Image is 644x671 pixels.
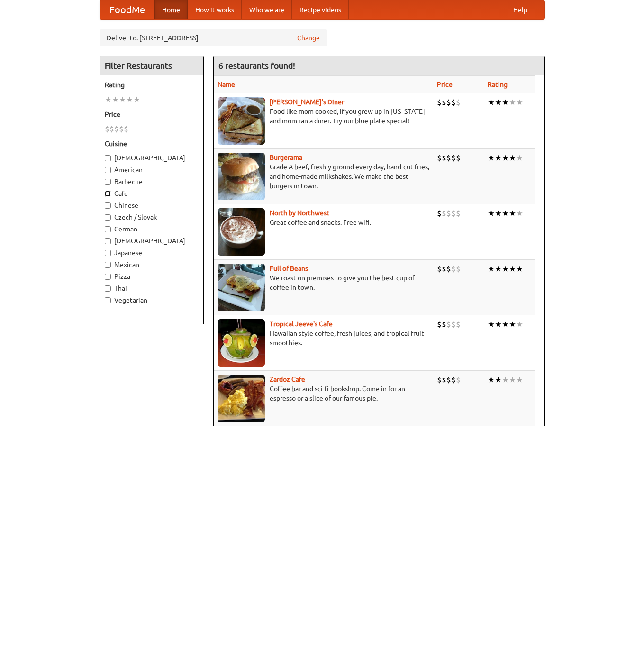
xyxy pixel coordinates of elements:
[437,375,442,385] li: $
[495,375,502,385] li: ★
[509,264,516,274] li: ★
[218,81,235,88] a: Name
[488,319,495,330] li: ★
[270,320,333,328] b: Tropical Jeeve's Cafe
[446,319,451,330] li: $
[437,81,453,88] a: Price
[446,375,451,385] li: $
[105,260,199,269] label: Mexican
[105,94,112,105] li: ★
[105,167,111,173] input: American
[442,375,446,385] li: $
[442,264,446,274] li: $
[297,33,320,43] a: Change
[488,208,495,219] li: ★
[218,218,429,227] p: Great coffee and snacks. Free wifi.
[437,97,442,108] li: $
[105,285,111,292] input: Thai
[105,262,111,268] input: Mexican
[270,154,302,161] b: Burgerama
[105,212,199,222] label: Czech / Slovak
[451,319,456,330] li: $
[516,319,523,330] li: ★
[456,153,461,163] li: $
[270,98,344,106] a: [PERSON_NAME]'s Diner
[105,191,111,197] input: Cafe
[270,265,308,272] a: Full of Beans
[105,226,111,232] input: German
[437,319,442,330] li: $
[456,375,461,385] li: $
[133,94,140,105] li: ★
[105,202,111,209] input: Chinese
[442,208,446,219] li: $
[218,329,429,348] p: Hawaiian style coffee, fresh juices, and tropical fruit smoothies.
[506,0,535,19] a: Help
[437,153,442,163] li: $
[100,56,203,75] h4: Filter Restaurants
[105,153,199,163] label: [DEMOGRAPHIC_DATA]
[451,208,456,219] li: $
[119,124,124,134] li: $
[502,375,509,385] li: ★
[292,0,349,19] a: Recipe videos
[188,0,242,19] a: How it works
[509,208,516,219] li: ★
[218,375,265,422] img: zardoz.jpg
[495,97,502,108] li: ★
[218,264,265,311] img: beans.jpg
[502,153,509,163] li: ★
[105,165,199,175] label: American
[451,375,456,385] li: $
[109,124,114,134] li: $
[270,209,329,217] a: North by Northwest
[495,153,502,163] li: ★
[218,97,265,145] img: sallys.jpg
[516,97,523,108] li: ★
[126,94,133,105] li: ★
[105,124,109,134] li: $
[100,29,327,46] div: Deliver to: [STREET_ADDRESS]
[502,208,509,219] li: ★
[446,208,451,219] li: $
[124,124,128,134] li: $
[509,319,516,330] li: ★
[456,264,461,274] li: $
[105,297,111,303] input: Vegetarian
[502,97,509,108] li: ★
[495,264,502,274] li: ★
[105,179,111,185] input: Barbecue
[105,189,199,198] label: Cafe
[516,153,523,163] li: ★
[442,97,446,108] li: $
[516,264,523,274] li: ★
[456,319,461,330] li: $
[446,97,451,108] li: $
[516,208,523,219] li: ★
[105,236,199,246] label: [DEMOGRAPHIC_DATA]
[488,264,495,274] li: ★
[270,376,305,383] a: Zardoz Cafe
[218,208,265,256] img: north.jpg
[442,319,446,330] li: $
[119,94,126,105] li: ★
[488,375,495,385] li: ★
[502,319,509,330] li: ★
[105,250,111,256] input: Japanese
[105,80,199,90] h5: Rating
[218,162,429,191] p: Grade A beef, freshly ground every day, hand-cut fries, and home-made milkshakes. We make the bes...
[112,94,119,105] li: ★
[154,0,188,19] a: Home
[105,248,199,257] label: Japanese
[105,272,199,281] label: Pizza
[218,384,429,403] p: Coffee bar and sci-fi bookshop. Come in for an espresso or a slice of our famous pie.
[437,264,442,274] li: $
[218,273,429,292] p: We roast on premises to give you the best cup of coffee in town.
[495,319,502,330] li: ★
[105,284,199,293] label: Thai
[105,139,199,148] h5: Cuisine
[509,375,516,385] li: ★
[509,153,516,163] li: ★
